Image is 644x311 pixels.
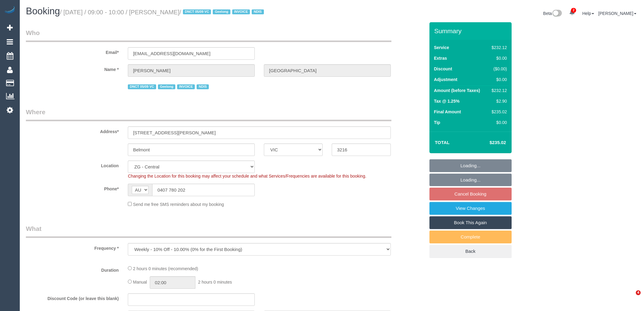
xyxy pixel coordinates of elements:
[21,265,123,273] label: Duration
[197,84,208,89] span: NDIS
[133,266,198,271] span: 2 hours 0 minutes (recommended)
[26,108,391,121] legend: Where
[213,9,230,14] span: Geelong
[489,66,507,72] div: ($0.00)
[21,293,123,302] label: Discount Code (or leave this blank)
[429,245,512,258] a: Back
[158,84,175,89] span: Geelong
[21,47,123,55] label: Email*
[128,84,156,89] span: DNCT 05/09 VC
[21,126,123,135] label: Address*
[133,202,224,207] span: Send me free SMS reminders about my booking
[21,161,123,169] label: Location
[21,243,123,251] label: Frequency *
[198,280,232,284] span: 2 hours 0 minutes
[471,140,506,145] h4: $235.02
[434,109,461,115] label: Final Amount
[623,290,638,305] iframe: Intercom live chat
[232,9,250,14] span: INVOICE
[489,76,507,83] div: $0.00
[434,55,447,61] label: Extras
[252,9,264,14] span: NDIS
[489,119,507,125] div: $0.00
[21,64,123,72] label: Name *
[435,140,450,145] strong: Total
[429,216,512,229] a: Book This Again
[434,66,452,72] label: Discount
[128,143,255,156] input: Suburb*
[60,9,266,16] small: / [DATE] / 09:00 - 10:00 / [PERSON_NAME]
[434,119,440,125] label: Tip
[636,290,641,295] span: 4
[434,76,457,83] label: Adjustment
[489,109,507,115] div: $235.02
[183,9,211,14] span: DNCT 05/09 VC
[434,98,460,104] label: Tax @ 1.25%
[543,11,562,16] a: Beta
[489,55,507,61] div: $0.00
[26,28,391,42] legend: Who
[489,98,507,104] div: $2.90
[429,202,512,215] a: View Changes
[571,8,576,13] span: 2
[434,44,449,51] label: Service
[489,87,507,94] div: $232.12
[434,87,480,94] label: Amount (before Taxes)
[434,27,509,34] h3: Summary
[21,184,123,192] label: Phone*
[264,64,391,77] input: Last Name*
[180,9,266,16] span: /
[133,280,147,284] span: Manual
[598,11,636,16] a: [PERSON_NAME]
[26,224,391,238] legend: What
[128,64,255,77] input: First Name*
[152,184,255,196] input: Phone*
[566,6,578,19] a: 2
[4,6,16,15] img: Automaid Logo
[332,143,390,156] input: Post Code*
[128,47,255,60] input: Email*
[489,44,507,51] div: $232.12
[582,11,594,16] a: Help
[552,10,562,18] img: New interface
[177,84,195,89] span: INVOICE
[128,174,366,178] span: Changing the Location for this booking may affect your schedule and what Services/Frequencies are...
[26,6,60,16] span: Booking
